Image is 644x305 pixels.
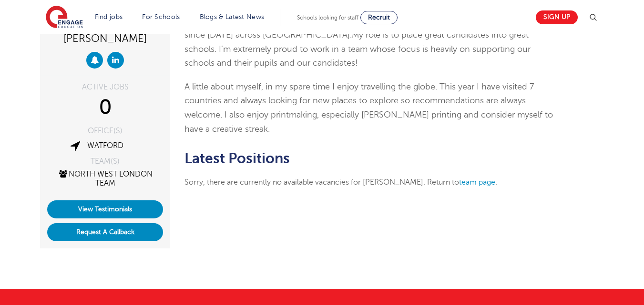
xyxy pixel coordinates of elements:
a: View Testimonials [47,200,163,218]
div: TEAM(S) [47,157,163,165]
a: Watford [87,141,123,150]
p: A little about myself, in my spare time I enjoy travelling the globe. This year I have visited 7 ... [184,80,556,136]
a: For Schools [142,13,180,20]
span: Recruit [368,14,390,21]
div: [PERSON_NAME] [47,29,163,47]
a: Recruit [360,11,398,24]
h2: Latest Positions [184,150,556,167]
span: Schools looking for staff [297,14,358,21]
a: Find jobs [95,13,123,20]
a: Sign up [536,10,578,24]
a: Blogs & Latest News [200,13,265,20]
div: ACTIVE JOBS [47,83,163,91]
button: Request A Callback [47,223,163,241]
div: OFFICE(S) [47,127,163,135]
a: North West London Team [58,170,153,187]
img: Engage Education [46,6,83,30]
div: 0 [47,96,163,119]
p: Sorry, there are currently no available vacancies for [PERSON_NAME]. Return to . [184,176,556,188]
a: team page [459,178,495,187]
